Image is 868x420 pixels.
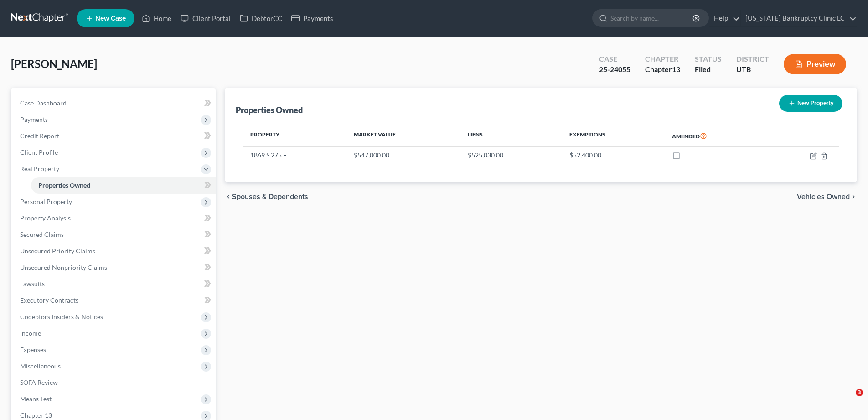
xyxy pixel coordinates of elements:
a: SOFA Review [13,374,216,391]
div: Case [599,54,630,64]
span: Vehicles Owned [797,193,850,200]
span: SOFA Review [20,378,58,386]
span: Chapter 13 [20,411,52,419]
a: Case Dashboard [13,95,216,111]
a: Help [709,10,740,26]
td: 1869 S 275 E [243,147,346,164]
td: $52,400.00 [562,147,665,164]
span: Unsecured Priority Claims [20,247,95,255]
span: Expenses [20,346,46,353]
iframe: Intercom live chat [837,389,859,411]
i: chevron_left [225,193,232,200]
span: Lawsuits [20,280,45,288]
span: 13 [672,65,680,73]
input: Search by name... [610,10,694,26]
span: Unsecured Nonpriority Claims [20,263,107,271]
span: Means Test [20,395,52,403]
a: [US_STATE] Bankruptcy Clinic LC [741,10,857,26]
span: Real Property [20,165,59,173]
a: Properties Owned [31,177,216,194]
th: Exemptions [562,126,665,147]
td: $525,030.00 [460,147,562,164]
a: Unsecured Priority Claims [13,243,216,259]
div: UTB [736,64,769,75]
span: [PERSON_NAME] [11,57,97,70]
span: Property Analysis [20,214,71,222]
button: Preview [784,54,846,74]
a: Executory Contracts [13,292,216,309]
th: Market Value [346,126,461,147]
div: Properties Owned [236,105,303,115]
div: District [736,54,769,64]
a: DebtorCC [235,10,287,26]
a: Home [137,10,176,26]
a: Payments [287,10,338,26]
span: 3 [856,389,863,396]
a: Credit Report [13,128,216,144]
i: chevron_right [850,193,857,200]
a: Client Portal [176,10,235,26]
span: Properties Owned [38,181,90,189]
span: Spouses & Dependents [232,193,308,200]
span: New Case [95,15,126,22]
th: Property [243,126,346,147]
th: Amended [665,126,765,147]
th: Liens [460,126,562,147]
span: Executory Contracts [20,296,78,304]
span: Personal Property [20,198,72,205]
div: Chapter [645,64,680,75]
button: New Property [779,95,842,112]
a: Lawsuits [13,276,216,292]
button: chevron_left Spouses & Dependents [225,193,308,200]
div: Filed [695,64,722,75]
div: Chapter [645,54,680,64]
a: Property Analysis [13,210,216,226]
div: 25-24055 [599,64,630,75]
a: Secured Claims [13,226,216,243]
span: Payments [20,115,48,123]
span: Credit Report [20,132,59,140]
span: Secured Claims [20,231,64,238]
span: Income [20,329,41,337]
button: Vehicles Owned chevron_right [797,193,857,200]
div: Status [695,54,722,64]
a: Unsecured Nonpriority Claims [13,259,216,276]
td: $547,000.00 [346,147,461,164]
span: Case Dashboard [20,99,67,107]
span: Client Profile [20,148,58,156]
span: Miscellaneous [20,362,61,370]
span: Codebtors Insiders & Notices [20,313,103,320]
